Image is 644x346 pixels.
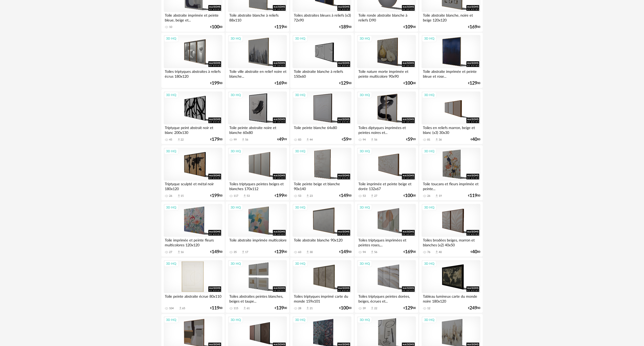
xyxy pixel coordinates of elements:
[419,202,483,257] a: 3D HQ Toiles brodées beiges, marron et blanches (x2) 40x50 76 Download icon 40 €4000
[243,194,247,198] span: Download icon
[228,92,243,98] div: 3D HQ
[355,145,418,201] a: 3D HQ Toile imprimée et peinte beige et dorée 132x67 53 Download icon 27 €10000
[212,138,219,141] span: 179
[241,250,245,254] span: Download icon
[439,194,442,198] div: 19
[234,307,238,310] div: 115
[212,306,219,310] span: 119
[212,194,219,198] span: 199
[210,25,222,29] div: € 00
[355,89,418,144] a: 3D HQ Toiles diptyques imprimées et peintes noires et... 94 Download icon 56 €5999
[243,306,247,310] span: Download icon
[182,307,185,310] div: 65
[276,306,284,310] span: 139
[374,307,377,310] div: 22
[355,202,418,257] a: 3D HQ Toiles triptyques imprimées et peintes roses,... 94 Download icon 56 €16900
[435,194,439,198] span: Download icon
[277,138,287,141] div: € 99
[435,138,439,142] span: Download icon
[298,250,301,254] div: 63
[405,194,413,198] span: 100
[293,181,351,191] div: Toile peinte beige et blanche 90x140
[245,250,248,254] div: 17
[210,306,222,310] div: € 00
[310,138,313,142] div: 44
[293,68,351,78] div: Toile abstraite blanche à reliefs 150x60
[164,92,179,98] div: 3D HQ
[374,194,377,198] div: 27
[427,307,430,310] div: 12
[293,237,351,247] div: Toile abstraite blanche 90x120
[226,258,289,313] a: 3D HQ Toiles abstraites peintes blanches, beiges et taupe... 115 Download icon 61 €13900
[363,194,366,198] div: 53
[355,33,418,88] a: 3D HQ Toile nature morte imprimée et peinte multicolore 90x90 €10000
[306,194,310,198] span: Download icon
[164,35,179,42] div: 3D HQ
[370,194,374,198] span: Download icon
[435,250,439,254] span: Download icon
[404,194,416,198] div: € 00
[339,250,351,254] div: € 00
[306,250,310,254] span: Download icon
[177,194,181,198] span: Download icon
[228,68,287,78] div: Toile ville abstraite en relief noire et blanche...
[290,202,353,257] a: 3D HQ Toile abstraite blanche 90x120 63 Download icon 30 €14900
[290,33,353,88] a: 3D HQ Toile abstraite blanche à reliefs 150x60 €12900
[468,82,481,85] div: € 00
[422,92,437,98] div: 3D HQ
[419,145,483,201] a: 3D HQ Toile toucans et fleurs imprimée et peinte... 26 Download icon 19 €11900
[275,82,287,85] div: € 00
[306,306,310,310] span: Download icon
[357,293,416,303] div: Toiles triptyques peintes dorées, beiges, écrues et...
[164,204,179,211] div: 3D HQ
[472,138,477,141] span: 40
[422,260,437,267] div: 3D HQ
[279,138,284,141] span: 49
[370,306,374,310] span: Download icon
[210,194,222,198] div: € 00
[422,12,480,22] div: Toile abstraite blanche, noire et beige 120x120
[276,194,284,198] span: 199
[234,194,238,198] div: 117
[275,194,287,198] div: € 00
[470,25,477,29] span: 169
[468,25,481,29] div: € 00
[161,145,225,201] a: 3D HQ Triptyque sculpté et métal noir 180x120 26 Download icon 15 €19900
[422,148,437,155] div: 3D HQ
[341,194,348,198] span: 149
[210,82,222,85] div: € 00
[210,250,222,254] div: € 00
[164,260,179,267] div: 3D HQ
[357,35,372,42] div: 3D HQ
[298,307,301,310] div: 28
[181,138,184,142] div: 22
[471,250,481,254] div: € 00
[357,317,372,323] div: 3D HQ
[357,12,416,22] div: Toile ronde abstraite blanche à reliefs D90
[293,124,351,135] div: Toile peinte blanche 64x80
[357,148,372,155] div: 3D HQ
[472,250,477,254] span: 40
[343,138,348,141] span: 59
[422,35,437,42] div: 3D HQ
[276,250,284,254] span: 139
[228,317,243,323] div: 3D HQ
[275,250,287,254] div: € 00
[164,124,222,135] div: Triptyque peint abstrait noir et blanc 200x130
[341,250,348,254] span: 149
[427,138,430,142] div: 81
[164,317,179,323] div: 3D HQ
[161,89,225,144] a: 3D HQ Triptyque peint abstrait noir et blanc 200x130 45 Download icon 22 €17900
[169,307,174,310] div: 104
[422,181,480,191] div: Toile toucans et fleurs imprimée et peinte...
[470,82,477,85] span: 129
[427,194,430,198] div: 26
[234,250,237,254] div: 35
[228,237,287,247] div: Toile abstraite imprimée multicolore
[363,250,366,254] div: 94
[226,145,289,201] a: 3D HQ Toiles triptyques peintes beiges et blanches 170x112 117 Download icon 53 €19900
[181,250,184,254] div: 16
[177,138,181,142] span: Download icon
[341,306,348,310] span: 100
[355,258,418,313] a: 3D HQ Toiles triptyques peintes dorées, beiges, écrues et... 39 Download icon 22 €12900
